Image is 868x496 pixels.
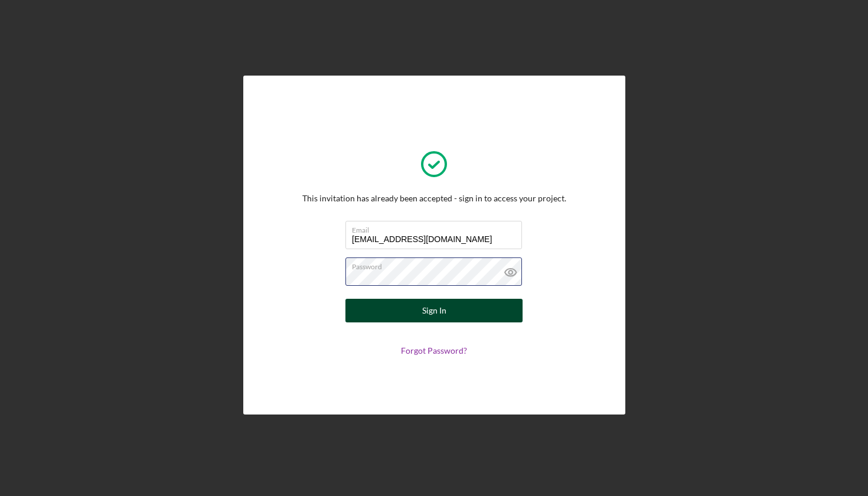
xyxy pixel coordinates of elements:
label: Email [352,221,522,234]
label: Password [352,258,522,271]
div: This invitation has already been accepted - sign in to access your project. [302,194,566,203]
a: Forgot Password? [401,345,467,355]
button: Sign In [345,299,523,322]
div: Sign In [422,299,446,322]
